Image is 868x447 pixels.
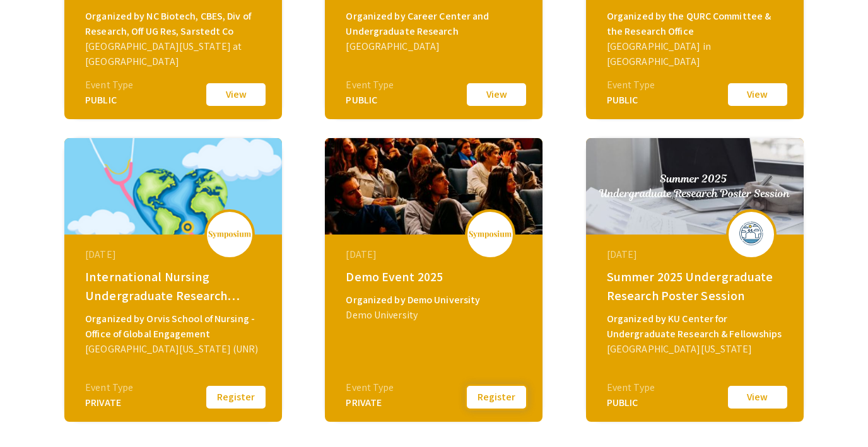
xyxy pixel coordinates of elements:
[85,380,133,395] div: Event Type
[85,39,264,69] div: [GEOGRAPHIC_DATA][US_STATE] at [GEOGRAPHIC_DATA]
[64,138,282,235] img: global-connections-in-nursing-philippines-neva_eventCoverPhoto_3453dd__thumb.png
[85,78,133,93] div: Event Type
[732,218,770,250] img: summer-2025-undergraduate-research-poster-session_eventLogo_a048e7_.png
[607,247,786,262] div: [DATE]
[346,267,525,286] div: Demo Event 2025
[607,380,655,395] div: Event Type
[607,395,655,410] div: PUBLIC
[586,138,804,235] img: summer-2025-undergraduate-research-poster-session_eventCoverPhoto_77f9a4__thumb.jpg
[325,138,542,235] img: demo-event-2025_eventCoverPhoto_e268cd__thumb.jpg
[607,311,786,342] div: Organized by KU Center for Undergraduate Research & Fellowships
[85,9,264,39] div: Organized by NC Biotech, CBES, Div of Research, Off UG Res, Sarstedt Co
[607,342,786,357] div: [GEOGRAPHIC_DATA][US_STATE]
[607,78,655,93] div: Event Type
[85,311,264,342] div: Organized by Orvis School of Nursing - Office of Global Engagement
[85,247,264,262] div: [DATE]
[346,380,394,395] div: Event Type
[607,93,655,108] div: PUBLIC
[465,81,528,108] button: View
[204,81,267,108] button: View
[346,39,525,54] div: [GEOGRAPHIC_DATA]
[204,384,267,410] button: Register
[346,308,525,323] div: Demo University
[346,93,394,108] div: PUBLIC
[346,247,525,262] div: [DATE]
[85,342,264,357] div: [GEOGRAPHIC_DATA][US_STATE] (UNR)
[85,395,133,410] div: PRIVATE
[726,384,789,410] button: View
[607,267,786,305] div: Summer 2025 Undergraduate Research Poster Session
[346,293,525,308] div: Organized by Demo University
[726,81,789,108] button: View
[85,93,133,108] div: PUBLIC
[465,384,528,410] button: Register
[208,230,252,239] img: logo_v2.png
[346,78,394,93] div: Event Type
[9,390,54,438] iframe: Chat
[607,39,786,69] div: [GEOGRAPHIC_DATA] in [GEOGRAPHIC_DATA]
[468,230,512,239] img: logo_v2.png
[346,395,394,410] div: PRIVATE
[607,9,786,39] div: Organized by the QURC Committee & the Research Office
[85,267,264,305] div: International Nursing Undergraduate Research Symposium (INURS)
[346,9,525,39] div: Organized by Career Center and Undergraduate Research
